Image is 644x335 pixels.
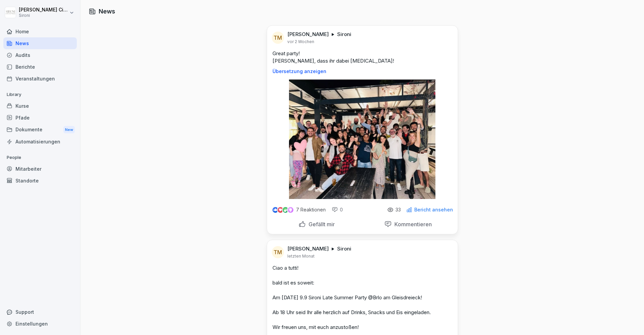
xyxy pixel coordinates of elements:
[3,49,77,61] a: Audits
[287,245,329,252] p: [PERSON_NAME]
[332,206,343,213] div: 0
[3,26,77,37] a: Home
[3,163,77,175] a: Mitarbeiter
[272,69,452,74] p: Übersetzung anzeigen
[3,73,77,85] a: Veranstaltungen
[3,318,77,330] a: Einstellungen
[337,31,351,38] p: Sironi
[392,221,432,228] p: Kommentieren
[395,207,401,212] p: 33
[283,207,288,213] img: celebrate
[288,207,293,213] img: inspiring
[272,207,278,212] img: like
[3,89,77,100] p: Library
[3,124,77,136] a: DokumenteNew
[272,50,452,65] p: Great party! [PERSON_NAME], dass ihr dabei [MEDICAL_DATA]!
[19,7,68,13] p: [PERSON_NAME] Ciccarone
[3,61,77,73] a: Berichte
[3,136,77,147] a: Automatisierungen
[306,221,335,228] p: Gefällt mir
[3,112,77,124] a: Pfade
[414,207,453,212] p: Bericht ansehen
[296,207,326,212] p: 7 Reaktionen
[337,245,351,252] p: Sironi
[272,32,284,44] div: TM
[99,7,115,16] h1: News
[3,152,77,163] p: People
[287,31,329,38] p: [PERSON_NAME]
[3,37,77,49] a: News
[3,175,77,187] a: Standorte
[289,79,436,199] img: gf1n28qndy5vw6i4oojtiu0q.png
[3,306,77,318] div: Support
[3,124,77,136] div: Dokumente
[3,100,77,112] a: Kurse
[19,13,68,18] p: Sironi
[272,246,284,258] div: TM
[63,126,75,134] div: New
[278,207,283,212] img: love
[287,254,315,259] p: letzten Monat
[287,39,314,44] p: vor 2 Wochen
